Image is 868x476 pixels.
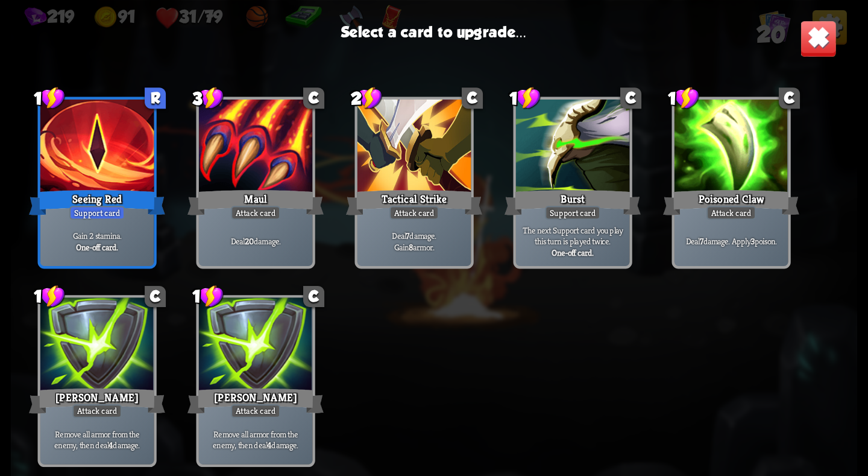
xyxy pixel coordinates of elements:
[552,247,594,258] b: One-off card.
[779,87,800,109] div: C
[505,187,641,217] div: Burst
[29,187,165,217] div: Seeing Red
[34,86,66,110] div: 1
[663,187,799,217] div: Poisoned Claw
[29,386,165,416] div: [PERSON_NAME]
[43,428,151,451] p: Remove all armor from the enemy, then deal damage.
[389,206,439,220] div: Attack card
[192,86,224,110] div: 3
[245,235,254,247] b: 20
[360,230,468,252] p: Deal damage. Gain armor.
[462,87,483,109] div: C
[668,86,700,110] div: 1
[187,386,324,416] div: [PERSON_NAME]
[145,286,166,307] div: C
[341,23,526,40] h3: Select a card to upgrade...
[519,224,627,247] p: The next Support card you play this turn is played twice.
[509,86,541,110] div: 1
[145,87,166,109] div: R
[303,286,324,307] div: C
[231,206,280,220] div: Attack card
[69,206,125,220] div: Support card
[700,235,703,247] b: 7
[108,439,113,451] b: 4
[72,404,122,418] div: Attack card
[351,86,383,110] div: 2
[800,20,837,57] img: close-button.png
[406,230,409,241] b: 7
[187,187,324,217] div: Maul
[267,439,271,451] b: 4
[43,230,151,241] p: Gain 2 stamina.
[409,241,413,253] b: 8
[303,87,324,109] div: C
[192,284,224,308] div: 1
[231,404,280,418] div: Attack card
[202,428,310,451] p: Remove all armor from the enemy, then deal damage.
[750,235,755,247] b: 3
[202,235,310,247] p: Deal damage.
[545,206,600,220] div: Support card
[706,206,756,220] div: Attack card
[34,284,66,308] div: 1
[620,87,641,109] div: C
[346,187,482,217] div: Tactical Strike
[76,241,118,253] b: One-off card.
[678,235,785,247] p: Deal damage. Apply poison.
